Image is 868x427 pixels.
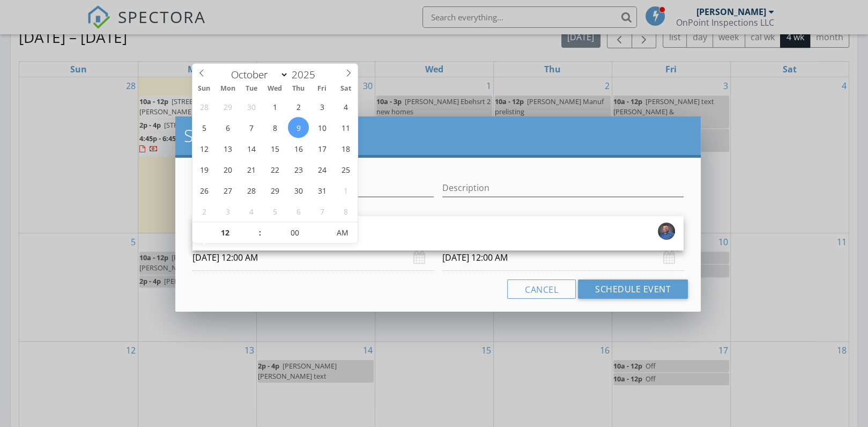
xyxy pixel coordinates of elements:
input: Select date [442,245,684,271]
img: johncook1.jpg [658,223,675,240]
span: October 16, 2025 [288,138,309,159]
button: Cancel [507,279,576,299]
span: October 2, 2025 [288,96,309,117]
span: September 29, 2025 [217,96,238,117]
span: October 17, 2025 [311,138,332,159]
span: October 6, 2025 [217,117,238,138]
span: October 25, 2025 [335,159,356,180]
span: November 4, 2025 [241,201,262,222]
span: October 14, 2025 [241,138,262,159]
span: November 1, 2025 [335,180,356,201]
span: October 27, 2025 [217,180,238,201]
span: October 22, 2025 [264,159,285,180]
span: October 11, 2025 [335,117,356,138]
span: October 24, 2025 [311,159,332,180]
span: October 10, 2025 [311,117,332,138]
span: Sun [192,85,216,92]
span: October 15, 2025 [264,138,285,159]
span: October 12, 2025 [194,138,214,159]
span: October 21, 2025 [241,159,262,180]
span: October 7, 2025 [241,117,262,138]
span: October 4, 2025 [335,96,356,117]
span: October 18, 2025 [335,138,356,159]
span: October 19, 2025 [194,159,214,180]
span: October 9, 2025 [288,117,309,138]
span: November 2, 2025 [194,201,214,222]
span: November 7, 2025 [311,201,332,222]
span: October 20, 2025 [217,159,238,180]
span: November 3, 2025 [217,201,238,222]
span: Thu [287,85,310,92]
h2: Schedule Event [184,125,692,146]
span: : [258,222,262,244]
button: Schedule Event [578,279,688,299]
span: September 30, 2025 [241,96,262,117]
span: Tue [240,85,263,92]
input: Year [288,68,324,82]
span: October 23, 2025 [288,159,309,180]
input: Select date [192,245,434,271]
span: October 1, 2025 [264,96,285,117]
span: Mon [216,85,240,92]
span: October 30, 2025 [288,180,309,201]
span: October 31, 2025 [311,180,332,201]
span: November 6, 2025 [288,201,309,222]
span: October 5, 2025 [194,117,214,138]
span: Wed [263,85,287,92]
span: October 29, 2025 [264,180,285,201]
span: October 3, 2025 [311,96,332,117]
span: Fri [310,85,334,92]
span: Sat [334,85,358,92]
span: October 28, 2025 [241,180,262,201]
span: Click to toggle [328,222,357,244]
span: October 13, 2025 [217,138,238,159]
span: September 28, 2025 [194,96,214,117]
span: October 8, 2025 [264,117,285,138]
span: November 5, 2025 [264,201,285,222]
span: November 8, 2025 [335,201,356,222]
span: October 26, 2025 [194,180,214,201]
